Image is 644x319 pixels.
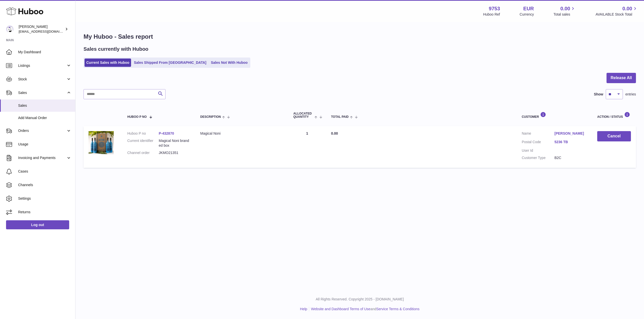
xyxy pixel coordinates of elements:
dd: Magical Noni branded box [159,138,190,148]
button: Cancel [597,131,631,141]
img: 1651244466.jpg [89,131,114,154]
li: and [309,307,419,311]
span: Invoicing and Payments [18,155,66,160]
div: Magical Noni [200,131,283,136]
a: 0.00 Total sales [553,5,576,17]
p: All Rights Reserved. Copyright 2025 - [DOMAIN_NAME] [79,297,640,302]
span: Description [200,115,221,119]
span: AVAILABLE Stock Total [595,12,638,17]
dt: Channel order [127,150,159,155]
dd: B2C [554,155,587,160]
dt: Huboo P no [127,131,159,136]
a: 0.00 AVAILABLE Stock Total [595,5,638,17]
strong: EUR [523,5,534,12]
dd: JKMO21351 [159,150,190,155]
dt: User Id [522,148,554,153]
span: Usage [18,142,71,147]
a: P-432870 [159,131,174,135]
a: Current Sales with Huboo [85,59,131,67]
div: [PERSON_NAME] [19,24,64,34]
td: 1 [288,126,326,168]
span: Add Manual Order [18,116,71,120]
span: ALLOCATED Quantity [293,112,313,119]
span: Huboo P no [127,115,147,119]
span: Sales [18,103,71,108]
dt: Customer Type [522,155,554,160]
span: Channels [18,183,71,187]
div: Action / Status [597,112,631,119]
dt: Current identifier [127,138,159,148]
span: Total sales [553,12,576,17]
dt: Name [522,131,554,137]
strong: 9753 [489,5,500,12]
div: Currency [520,12,534,17]
span: Stock [18,77,66,82]
span: Listings [18,63,66,68]
span: 0.00 [560,5,570,12]
a: Sales Not With Huboo [209,59,249,67]
span: Sales [18,90,66,95]
span: 0.00 [331,131,338,135]
span: Orders [18,128,66,133]
span: Returns [18,210,71,215]
a: Website and Dashboard Terms of Use [311,307,370,311]
a: Help [300,307,307,311]
h1: My Huboo - Sales report [84,33,636,41]
label: Show [594,92,603,97]
span: entries [625,92,636,97]
span: [EMAIL_ADDRESS][DOMAIN_NAME] [19,29,74,33]
h2: Sales currently with Huboo [84,46,148,52]
button: Release All [607,73,636,83]
div: Huboo Ref [483,12,500,17]
div: Customer [522,112,587,119]
dt: Postal Code [522,140,554,146]
a: 5236 TB [554,140,587,144]
a: [PERSON_NAME] [554,131,587,136]
span: Cases [18,169,71,174]
a: Sales Shipped From [GEOGRAPHIC_DATA] [132,59,208,67]
span: 0.00 [622,5,632,12]
span: My Dashboard [18,50,71,55]
a: Service Terms & Conditions [376,307,420,311]
span: Settings [18,196,71,201]
span: Total paid [331,115,349,119]
img: info@welovenoni.com [6,25,14,33]
a: Log out [6,220,69,229]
